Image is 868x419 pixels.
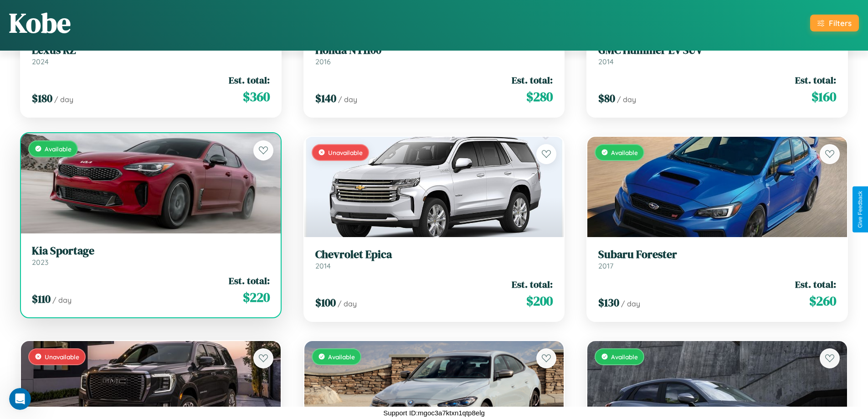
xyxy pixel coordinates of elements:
span: Available [45,145,72,153]
div: Give Feedback [857,191,863,228]
span: $ 220 [243,288,270,306]
span: 2016 [315,57,331,66]
span: Unavailable [45,353,79,361]
h3: Kia Sportage [32,244,270,258]
span: $ 200 [526,292,553,310]
div: Filters [829,18,852,28]
span: $ 280 [526,88,553,106]
h1: Kobe [9,4,71,41]
span: Est. total: [795,278,836,291]
h3: Honda NT1100 [315,44,553,57]
span: Available [611,149,638,156]
span: Est. total: [512,73,553,87]
span: $ 140 [315,91,336,106]
span: 2014 [598,57,614,66]
span: Available [328,353,355,361]
span: Est. total: [229,73,270,87]
span: Est. total: [512,278,553,291]
a: Lexus RZ2024 [32,44,270,66]
a: GMC Hummer EV SUV2014 [598,44,836,66]
h3: Lexus RZ [32,44,270,57]
span: 2017 [598,261,613,270]
span: / day [617,95,636,104]
span: Unavailable [328,149,363,156]
span: / day [54,95,73,104]
span: $ 80 [598,91,615,106]
a: Subaru Forester2017 [598,248,836,270]
span: $ 180 [32,91,52,106]
span: / day [621,299,640,308]
h3: GMC Hummer EV SUV [598,44,836,57]
span: 2023 [32,258,48,267]
span: Est. total: [229,274,270,287]
span: 2024 [32,57,49,66]
button: Filters [810,15,859,31]
a: Honda NT11002016 [315,44,553,66]
span: $ 360 [243,88,270,106]
span: / day [338,299,357,308]
iframe: Intercom live chat [9,388,31,410]
span: $ 130 [598,295,619,310]
h3: Chevrolet Epica [315,248,553,261]
span: $ 160 [812,88,836,106]
h3: Subaru Forester [598,248,836,261]
a: Chevrolet Epica2014 [315,248,553,270]
span: / day [52,295,72,305]
span: $ 260 [809,292,836,310]
p: Support ID: mgoc3a7ktxn1qtp8elg [383,407,485,419]
span: Available [611,353,638,361]
a: Kia Sportage2023 [32,244,270,267]
span: Est. total: [795,73,836,87]
span: $ 100 [315,295,336,310]
span: 2014 [315,261,331,270]
span: / day [338,95,357,104]
span: $ 110 [32,291,51,306]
